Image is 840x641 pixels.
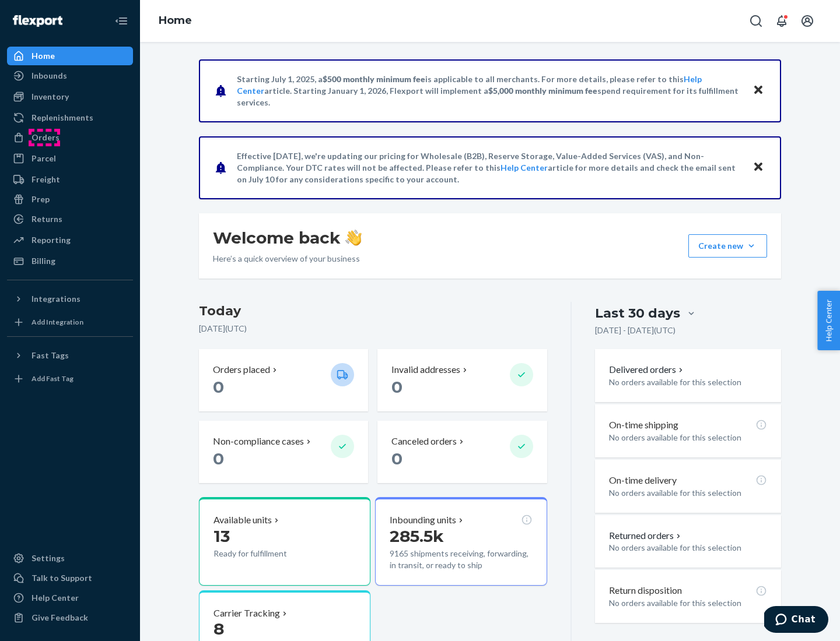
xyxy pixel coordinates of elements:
p: No orders available for this selection [609,487,767,499]
p: 9165 shipments receiving, forwarding, in transit, or ready to ship [390,548,532,571]
a: Inbounds [7,66,133,85]
span: 0 [391,449,402,469]
img: Flexport logo [13,15,62,27]
a: Replenishments [7,108,133,127]
div: Home [32,50,55,62]
div: Help Center [32,592,79,604]
div: Replenishments [32,112,93,124]
span: $500 monthly minimum fee [323,74,425,84]
p: Orders placed [213,363,270,376]
span: $5,000 monthly minimum fee [488,86,597,96]
h3: Today [199,302,547,320]
button: Delivered orders [609,363,685,376]
p: Here’s a quick overview of your business [213,253,362,265]
button: Returned orders [609,529,683,543]
button: Open account menu [796,9,819,33]
p: Non-compliance cases [213,435,304,448]
button: Open Search Box [744,9,768,33]
div: Inbounds [32,70,67,82]
div: Talk to Support [32,572,92,584]
span: 13 [213,526,230,546]
a: Returns [7,210,133,228]
button: Close [751,159,766,176]
p: On-time delivery [609,474,677,487]
p: Return disposition [609,584,682,597]
button: Help Center [817,291,840,350]
p: No orders available for this selection [609,432,767,443]
button: Fast Tags [7,346,133,365]
p: No orders available for this selection [609,597,767,609]
a: Home [159,14,192,27]
a: Settings [7,549,133,568]
div: Billing [32,255,55,267]
div: Add Integration [32,317,83,327]
p: No orders available for this selection [609,376,767,388]
h1: Welcome back [213,227,362,248]
p: On-time shipping [609,418,678,432]
a: Parcel [7,149,133,168]
button: Talk to Support [7,569,133,587]
p: [DATE] - [DATE] ( UTC ) [595,325,675,336]
a: Reporting [7,231,133,249]
div: Freight [32,174,60,185]
a: Help Center [7,589,133,607]
p: Starting July 1, 2025, a is applicable to all merchants. For more details, please refer to this a... [237,73,741,108]
a: Add Fast Tag [7,369,133,388]
a: Prep [7,190,133,209]
a: Add Integration [7,313,133,332]
div: Settings [32,552,65,564]
div: Reporting [32,234,71,246]
p: Effective [DATE], we're updating our pricing for Wholesale (B2B), Reserve Storage, Value-Added Se... [237,150,741,185]
p: Carrier Tracking [213,607,280,620]
p: [DATE] ( UTC ) [199,323,547,334]
div: Parcel [32,153,56,164]
button: Create new [688,234,767,258]
div: Integrations [32,293,80,305]
button: Integrations [7,290,133,308]
button: Open notifications [770,9,793,33]
span: 0 [213,377,224,397]
button: Available units13Ready for fulfillment [199,497,370,586]
p: Invalid addresses [391,363,460,376]
p: Ready for fulfillment [213,548,321,559]
a: Help Center [501,163,548,172]
ol: breadcrumbs [149,4,201,38]
iframe: Opens a widget where you can chat to one of our agents [764,606,828,635]
a: Inventory [7,87,133,106]
p: Inbounding units [390,513,456,527]
span: 285.5k [390,526,444,546]
button: Inbounding units285.5k9165 shipments receiving, forwarding, in transit, or ready to ship [375,497,547,586]
div: Prep [32,193,50,205]
button: Orders placed 0 [199,349,368,411]
a: Freight [7,170,133,189]
button: Give Feedback [7,608,133,627]
span: 0 [391,377,402,397]
p: Canceled orders [391,435,457,448]
div: Add Fast Tag [32,374,73,383]
div: Orders [32,132,60,143]
button: Close Navigation [110,9,133,33]
div: Give Feedback [32,612,88,624]
img: hand-wave emoji [345,230,362,246]
button: Canceled orders 0 [377,421,547,483]
a: Home [7,47,133,65]
a: Billing [7,252,133,270]
span: 8 [213,619,224,639]
p: No orders available for this selection [609,542,767,554]
div: Returns [32,213,62,225]
div: Last 30 days [595,304,680,322]
div: Fast Tags [32,350,69,361]
a: Orders [7,128,133,147]
button: Invalid addresses 0 [377,349,547,411]
button: Close [751,82,766,99]
button: Non-compliance cases 0 [199,421,368,483]
div: Inventory [32,91,69,103]
span: 0 [213,449,224,469]
p: Available units [213,513,272,527]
